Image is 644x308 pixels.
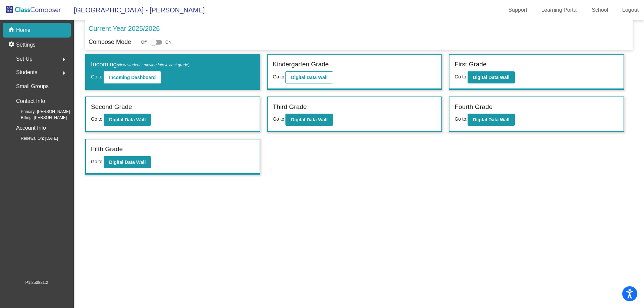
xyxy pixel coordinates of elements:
label: Second Grade [91,102,132,112]
b: Digital Data Wall [291,117,327,122]
span: Primary: [PERSON_NAME] [10,109,70,115]
label: Fourth Grade [454,102,492,112]
b: Incoming Dashboard [109,75,156,80]
span: Go to: [454,74,467,79]
span: Go to: [273,116,285,122]
label: First Grade [454,60,486,69]
a: Logout [617,5,644,15]
p: Current Year 2025/2026 [89,23,160,34]
mat-icon: home [8,26,16,34]
span: Renewal On: [DATE] [10,135,58,141]
a: Support [503,5,533,15]
mat-icon: arrow_right [60,69,68,77]
span: Go to: [273,74,285,79]
span: [GEOGRAPHIC_DATA] - [PERSON_NAME] [67,5,205,15]
p: Account Info [16,123,46,133]
span: (New students moving into lowest grade) [117,63,190,67]
span: On [165,39,171,45]
a: School [586,5,613,15]
b: Digital Data Wall [109,117,146,122]
button: Digital Data Wall [285,71,333,83]
p: Home [16,26,31,34]
b: Digital Data Wall [291,75,327,80]
b: Digital Data Wall [473,117,509,122]
span: Go to: [454,116,467,122]
p: Settings [16,41,36,49]
label: Third Grade [273,102,307,112]
mat-icon: arrow_right [60,56,68,64]
span: Off [141,39,147,45]
button: Digital Data Wall [104,156,151,168]
span: Billing: [PERSON_NAME] [10,115,67,121]
button: Digital Data Wall [285,114,333,126]
b: Digital Data Wall [473,75,509,80]
label: Kindergarten Grade [273,60,329,69]
button: Digital Data Wall [468,114,515,126]
span: Students [16,68,37,77]
b: Digital Data Wall [109,160,146,165]
span: Go to: [91,116,104,122]
a: Learning Portal [536,5,583,15]
label: Fifth Grade [91,144,123,154]
span: Go to: [91,74,104,79]
p: Compose Mode [89,38,131,47]
mat-icon: settings [8,41,16,49]
span: Set Up [16,54,33,64]
button: Digital Data Wall [468,71,515,83]
button: Digital Data Wall [104,114,151,126]
label: Incoming [91,60,190,69]
p: Contact Info [16,97,45,106]
button: Incoming Dashboard [104,71,161,83]
p: Small Groups [16,82,49,91]
span: Go to: [91,159,104,164]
